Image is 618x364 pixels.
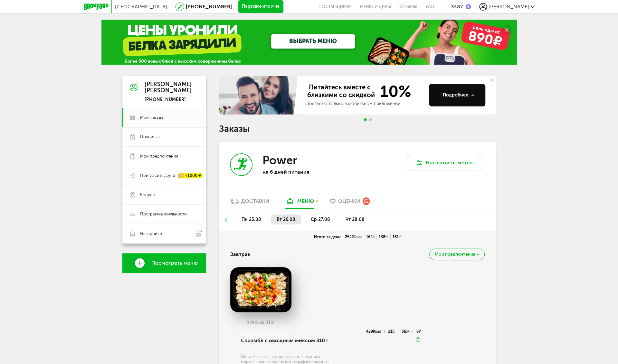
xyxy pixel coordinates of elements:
[443,92,474,98] div: Подробнее
[419,329,421,334] span: У
[122,108,206,127] a: Мои заказы
[140,231,162,237] span: Настройки
[306,83,376,99] span: Питайтесь вместе с близкими со скидкой
[140,134,160,140] span: Подписка
[219,125,496,133] h1: Заказы
[343,234,364,240] div: 2542
[230,248,251,260] h4: Завтрак
[312,234,343,240] div: Итого за день:
[435,252,475,257] span: Мои предпочтения
[262,169,346,175] p: на 6 дней питания
[122,166,206,185] a: Пригласить друга +1000 ₽
[338,198,360,204] span: Оценки
[373,329,381,334] span: Ккал
[140,211,187,217] span: Программа лояльности
[227,198,272,208] a: Доставки
[406,329,410,334] span: Ж
[376,83,411,99] span: 10%
[262,153,297,167] h3: Power
[369,118,372,121] span: Go to slide 2
[122,147,206,166] a: Мои предпочтения
[140,192,155,198] span: Бонусы
[273,320,275,325] span: г
[186,4,232,10] a: [PHONE_NUMBER]
[466,4,471,9] img: bonus_b.cdccf46.png
[122,185,206,205] a: Бонусы
[451,4,463,10] div: 3487
[145,81,192,94] div: [PERSON_NAME] [PERSON_NAME]
[238,0,283,13] button: Перезвоните мне
[241,198,269,204] div: Доставки
[122,253,206,273] a: Посмотреть меню
[385,235,389,239] span: Ж
[241,217,261,222] span: пн 25.08
[310,217,330,222] span: ср 27.08
[140,173,175,178] span: Пригласить друга
[391,234,403,240] div: 161
[122,205,206,224] a: Программа лояльности
[122,127,206,147] a: Подписка
[219,76,299,114] img: family-banner.579af9d.jpg
[354,235,362,239] span: Ккал
[402,330,413,333] div: 36
[392,329,395,334] span: Б
[489,4,529,10] span: [PERSON_NAME]
[345,217,364,222] span: чт 28.08
[297,198,314,204] div: меню
[399,235,401,239] span: У
[377,234,391,240] div: 138
[416,330,421,333] div: 6
[151,260,198,266] span: Посмотреть меню
[282,198,317,208] a: меню
[178,173,203,178] div: +1000 ₽
[363,197,370,205] div: 32
[254,320,266,325] span: Ккал,
[230,320,291,325] div: 429 310
[241,330,330,351] div: Скрэмбл с овощным миксом 310 г
[388,330,398,333] div: 21
[429,84,485,106] button: Подробнее
[406,155,483,170] button: Настроить меню
[140,153,178,159] span: Мои предпочтения
[327,198,373,208] a: Оценки 32
[373,235,375,239] span: Б
[145,97,192,103] div: [PHONE_NUMBER]
[364,234,377,240] div: 164
[364,118,366,121] span: Go to slide 1
[230,267,291,312] img: big_nGaHh9KMYtJ1l6S0.png
[276,217,295,222] span: вт 26.08
[306,101,424,107] div: Доступно только в мобильном приложении
[122,224,206,243] a: Настройки
[115,4,167,10] span: [GEOGRAPHIC_DATA]
[140,115,163,121] span: Мои заказы
[271,34,355,49] a: ВЫБРАТЬ МЕНЮ
[366,330,385,333] div: 429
